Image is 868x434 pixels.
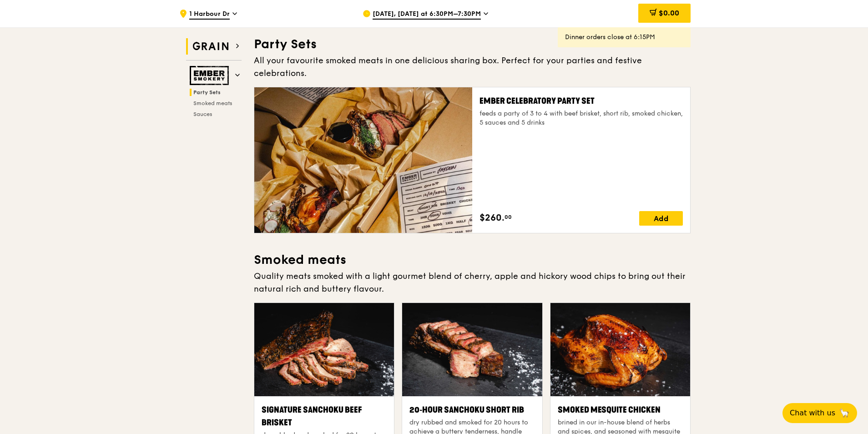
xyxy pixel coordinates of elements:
div: Quality meats smoked with a light gourmet blend of cherry, apple and hickory wood chips to bring ... [254,270,691,295]
div: Dinner orders close at 6:15PM [565,33,683,42]
div: Add [639,211,683,226]
span: Sauces [193,111,212,117]
span: 🦙 [839,408,850,419]
div: Ember Celebratory Party Set [479,95,683,107]
span: Chat with us [790,408,835,419]
img: Ember Smokery web logo [190,66,232,85]
span: 1 Harbour Dr [189,10,230,20]
button: Chat with us🦙 [782,403,857,423]
h3: Party Sets [254,36,691,52]
h3: Smoked meats [254,252,691,268]
img: Grain web logo [190,38,232,55]
span: $260. [479,211,505,225]
span: Smoked meats [193,100,232,106]
span: [DATE], [DATE] at 6:30PM–7:30PM [373,10,481,20]
div: Smoked Mesquite Chicken [558,404,683,416]
div: 20‑hour Sanchoku Short Rib [409,404,535,416]
span: $0.00 [659,9,679,17]
div: feeds a party of 3 to 4 with beef brisket, short rib, smoked chicken, 5 sauces and 5 drinks [479,109,683,127]
div: Signature Sanchoku Beef Brisket [262,404,387,429]
span: Party Sets [193,89,221,96]
span: 00 [505,213,512,221]
div: All your favourite smoked meats in one delicious sharing box. Perfect for your parties and festiv... [254,54,691,80]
